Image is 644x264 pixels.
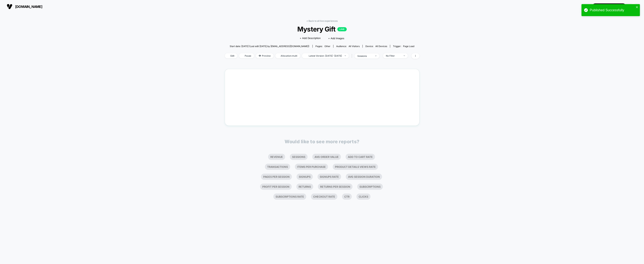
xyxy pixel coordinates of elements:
[290,154,308,160] li: Sessions
[230,45,309,48] span: Start date: [DATE] (Last edit [DATE] by [EMAIL_ADDRESS][DOMAIN_NAME])
[306,19,338,22] a: < Back to all live experiences
[234,25,409,33] span: Mystery Gift
[297,174,313,180] li: Signups
[357,55,372,57] div: sessions
[393,45,414,48] div: Trigger:
[404,55,405,56] img: end
[7,4,12,9] img: Visually logo
[403,45,414,48] span: Page Load
[312,154,341,160] li: Avg Order Value
[629,3,638,10] button: EC
[260,184,292,190] li: Profit Per Session
[295,164,328,170] li: Items Per Purchase
[318,184,353,190] li: Returns Per Session
[590,8,635,12] div: Published Successfully
[345,55,346,56] img: end
[261,174,292,180] li: Pages Per Session
[386,54,401,57] div: No Filter
[356,193,370,200] li: Clicks
[342,193,352,200] li: Ctr
[351,53,355,59] span: |
[346,174,382,180] li: Avg Session Duration
[239,53,254,58] span: Pause
[315,45,330,48] div: Pages:
[318,174,341,180] li: Signups Rate
[302,53,349,58] span: Latest Version: [DATE] - [DATE]
[346,154,375,160] li: Add To Cart Rate
[324,45,330,48] span: other
[300,36,321,40] span: + Add Description
[15,5,42,9] span: [DOMAIN_NAME]
[6,4,43,10] button: [DOMAIN_NAME]
[349,45,360,48] span: All Visitors
[268,154,285,160] li: Revenue
[311,193,337,200] li: Checkout Rate
[375,45,387,48] span: all devices
[336,45,360,48] div: Audience:
[333,164,378,170] li: Product Details Views Rate
[328,37,344,40] span: + Add Images
[273,193,306,200] li: Subscriptions Rate
[630,3,637,10] div: EC
[636,6,638,9] button: close
[362,45,390,48] span: Device:
[275,53,300,58] span: Allocation: multi
[256,53,274,58] span: Preview
[285,139,359,144] p: Would like to see more reports?
[265,164,290,170] li: Transactions
[225,53,237,58] span: Edit
[296,184,313,190] li: Returns
[337,27,347,31] p: LIVE
[375,55,376,56] img: end
[357,184,383,190] li: Subscriptions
